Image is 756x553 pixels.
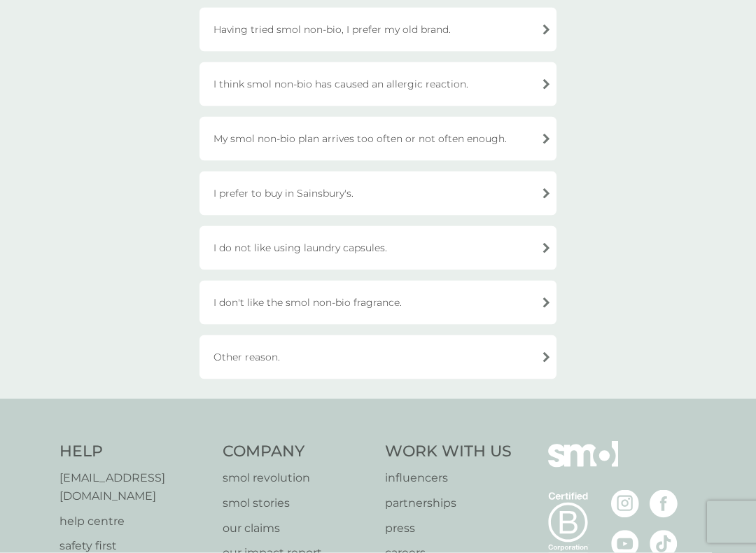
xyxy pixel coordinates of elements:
img: visit the smol Instagram page [611,490,639,518]
div: My smol non-bio plan arrives too often or not often enough. [199,117,556,161]
a: our claims [223,519,372,538]
a: [EMAIL_ADDRESS][DOMAIN_NAME] [59,469,209,505]
h4: Work With Us [385,441,512,463]
img: smol [548,441,618,489]
div: Other reason. [199,335,556,379]
div: I think smol non-bio has caused an allergic reaction. [199,62,556,106]
div: I do not like using laundry capsules. [199,226,556,270]
a: partnerships [385,494,512,512]
div: I prefer to buy in Sainsbury's. [199,171,556,216]
a: press [385,519,512,538]
h4: Help [59,441,209,463]
a: smol stories [223,494,372,512]
a: smol revolution [223,469,372,487]
h4: Company [223,441,372,463]
img: visit the smol Facebook page [650,490,678,518]
div: I don't like the smol non-bio fragrance. [199,281,556,325]
a: help centre [59,512,209,531]
div: Having tried smol non-bio, I prefer my old brand. [199,8,556,52]
a: influencers [385,469,512,487]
